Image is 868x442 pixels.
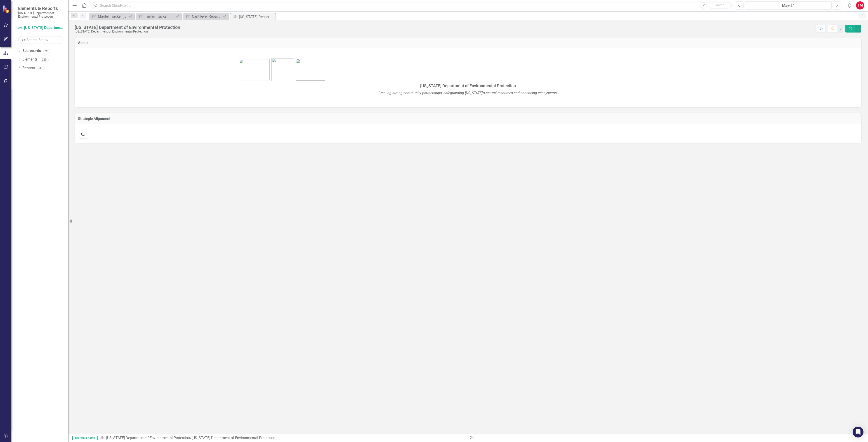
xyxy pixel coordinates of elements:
a: Scorecards [22,48,41,54]
img: bird1.png [296,59,325,81]
button: May-24 [745,1,832,9]
span: Scorecard Admin [72,436,98,440]
img: FL-DEP-LOGO-color-sam%20v4.jpg [271,58,294,81]
div: [US_STATE] Department of Environmental Protection [75,30,180,33]
input: Search Below... [18,36,63,44]
a: Master Tracker (External) [90,14,128,19]
div: Master Tracker (External) [98,14,128,19]
div: [US_STATE] Department of Environmental Protection [239,14,274,20]
div: [US_STATE] Department of Environmental Protection [75,25,180,30]
div: 95 [43,49,50,53]
div: » [100,435,465,441]
div: 225 [40,58,49,61]
span: Elements & Reports [18,6,63,11]
button: Search [708,2,731,9]
img: bhsp1.png [239,59,270,80]
span: Search [715,3,724,7]
em: Creating strong community partnerships, safeguarding [US_STATE]'s natural resources and enhancing... [378,91,558,95]
a: Elements [22,57,38,62]
img: ClearPoint Strategy [2,5,10,13]
div: May-24 [746,3,830,8]
small: [US_STATE] Department of Environmental Protection [18,11,63,19]
a: [US_STATE] Department of Environmental Protection [18,25,63,30]
a: Trish's Tracker [137,14,175,19]
h3: About [78,41,858,45]
a: Cantilever Repair Multiple Bridges [184,14,222,19]
a: [US_STATE] Department of Environmental Protection [106,436,190,440]
div: Cantilever Repair Multiple Bridges [192,14,222,19]
div: Open Intercom Messenger [853,427,863,437]
input: Search ClearPoint... [92,2,732,9]
button: TM [856,1,864,9]
span: [US_STATE] Department of Environmental Protection [420,83,516,88]
div: 39 [37,66,45,70]
div: [US_STATE] Department of Environmental Protection [192,436,275,440]
a: Reports [22,65,35,71]
div: Trish's Tracker [145,14,175,19]
h3: Strategic Alignment [78,117,858,121]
